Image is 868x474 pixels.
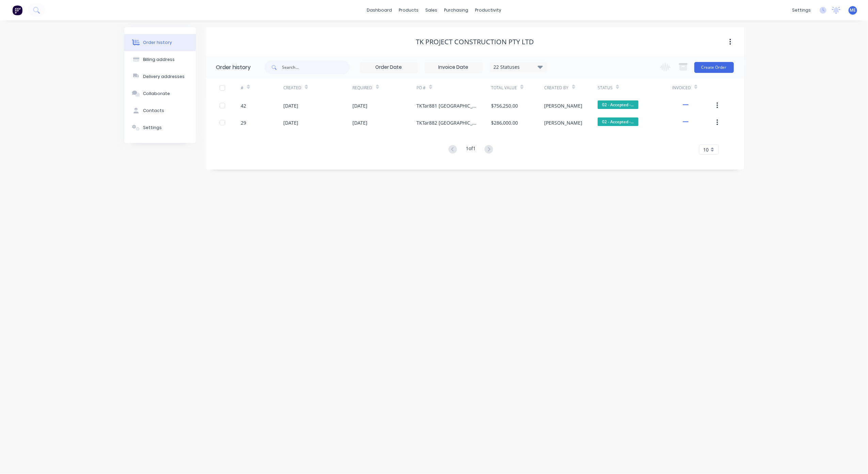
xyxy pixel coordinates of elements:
div: Status [598,78,672,97]
div: PO # [416,85,426,91]
div: [DATE] [283,102,298,109]
div: settings [789,5,814,15]
span: 02 - Accepted -... [598,117,638,126]
div: 42 [241,102,246,109]
div: Required [353,78,417,97]
a: dashboard [363,5,395,15]
div: Order history [143,39,172,46]
div: Total Value [491,85,517,91]
div: $756,250.00 [491,102,518,109]
div: # [241,85,243,91]
div: [PERSON_NAME] [545,102,583,109]
button: Delivery addresses [124,68,196,85]
div: # [241,78,283,97]
div: TKTar882 [GEOGRAPHIC_DATA] TH1-6: ALUMINIUM SCREENS, SUPPLY & INSTALL [416,119,477,126]
div: Invoiced [672,85,691,91]
button: Contacts [124,102,196,119]
button: Billing address [124,51,196,68]
div: [DATE] [283,119,298,126]
div: Settings [143,125,162,131]
div: Created By [545,78,598,97]
div: [DATE] [353,119,368,126]
div: Collaborate [143,91,170,97]
button: Collaborate [124,85,196,102]
div: 1 of 1 [466,145,476,155]
div: 29 [241,119,246,126]
button: Settings [124,119,196,136]
span: 02 - Accepted -... [598,100,638,109]
img: Factory [12,5,22,15]
div: sales [422,5,441,15]
button: Create Order [694,62,734,73]
div: purchasing [441,5,472,15]
div: TKTar881 [GEOGRAPHIC_DATA] TH1-6: STEEL FRAMING DESIGN, SUPPLY & INSTALL - Rev 4 [416,102,477,109]
div: Status [598,85,613,91]
div: Created By [545,85,569,91]
div: productivity [472,5,505,15]
div: Order history [216,63,251,72]
div: [PERSON_NAME] [545,119,583,126]
input: Search... [282,61,350,74]
button: Order history [124,34,196,51]
span: ME [850,7,856,13]
div: Billing address [143,57,175,63]
div: Created [283,85,301,91]
div: Invoiced [672,78,715,97]
div: products [395,5,422,15]
div: Contacts [143,108,164,114]
div: PO # [416,78,491,97]
input: Invoice Date [425,62,482,73]
div: Required [353,85,373,91]
div: Delivery addresses [143,74,185,80]
div: Created [283,78,352,97]
div: Total Value [491,78,544,97]
div: TK Project Construction Pty Ltd [416,38,534,46]
div: [DATE] [353,102,368,109]
input: Order Date [360,62,417,73]
span: 10 [704,146,709,153]
div: $286,000.00 [491,119,518,126]
div: 22 Statuses [490,63,547,71]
